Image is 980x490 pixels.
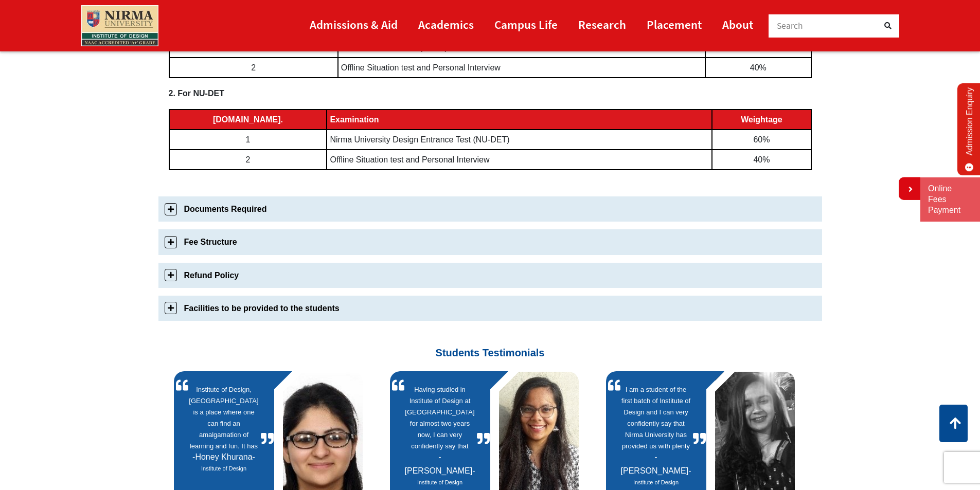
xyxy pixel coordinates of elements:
a: About [722,13,753,36]
td: 40% [712,150,811,170]
td: Offline Situation test and Personal Interview [327,150,712,170]
a: Facilities to be provided to the students [158,296,822,321]
strong: Weightage [741,115,782,124]
a: Admissions & Aid [310,13,398,36]
td: 1 [169,130,327,150]
span: Search [777,20,804,31]
cite: Source Title [404,478,476,487]
a: Research [578,13,626,36]
a: Academics [418,13,474,36]
td: 2 [169,58,338,78]
img: main_logo [81,5,158,46]
a: Documents Required [158,196,822,222]
td: Offline Situation test and Personal Interview [338,58,705,78]
span: [PERSON_NAME] [405,452,475,475]
span: [PERSON_NAME] [621,452,691,475]
a: Placement [647,13,702,36]
td: 40% [705,58,811,78]
strong: 2. For NU-DET [169,89,224,98]
td: 60% [712,130,811,150]
strong: Examination [330,115,379,124]
a: I am a student of the first batch of Institute of Design and I can very confidently say that Nirm... [620,384,692,450]
a: Fee Structure [158,229,822,255]
a: Campus Life [494,13,558,36]
strong: [DOMAIN_NAME]. [213,115,283,124]
h3: Students Testimonials [166,329,814,359]
a: Online Fees Payment [928,184,972,215]
a: Institute of Design, [GEOGRAPHIC_DATA] is a place where one can find an amalgamation of learning ... [188,384,260,450]
td: 2 [169,150,327,170]
a: Refund Policy [158,263,822,288]
a: Having studied in Institute of Design at [GEOGRAPHIC_DATA] for almost two years now, I can very c... [404,384,476,450]
td: Nirma University Design Entrance Test (NU-DET) [327,130,712,150]
cite: Source Title [188,464,260,474]
span: Honey Khurana [192,452,255,461]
